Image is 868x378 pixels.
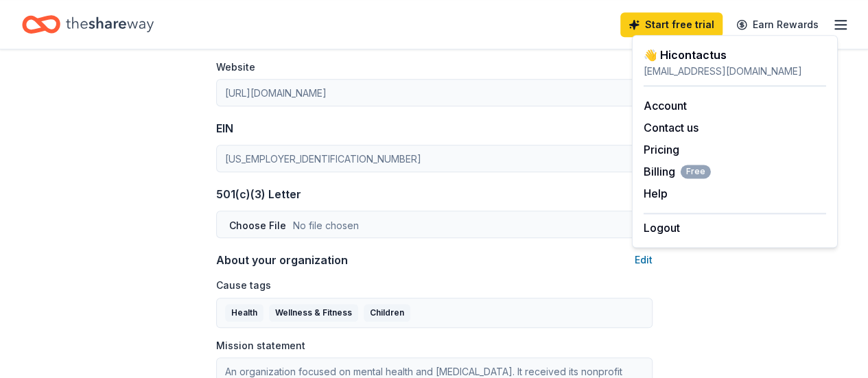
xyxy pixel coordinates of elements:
[635,252,653,268] button: Edit
[644,163,711,180] span: Billing
[216,279,271,292] label: Cause tags
[216,252,348,268] div: About your organization
[644,99,687,113] a: Account
[644,220,680,236] button: Logout
[216,339,305,353] label: Mission statement
[681,165,711,178] span: Free
[216,298,653,328] button: HealthWellness & FitnessChildren
[644,143,679,156] a: Pricing
[269,304,358,322] div: Wellness & Fitness
[216,145,653,172] input: 12-3456789
[216,186,301,202] div: 501(c)(3) Letter
[644,119,699,136] button: Contact us
[644,63,826,80] div: [EMAIL_ADDRESS][DOMAIN_NAME]
[216,120,233,137] div: EIN
[620,12,723,37] a: Start free trial
[225,304,263,322] div: Health
[644,163,711,180] button: BillingFree
[728,12,827,37] a: Earn Rewards
[22,8,154,40] a: Home
[216,60,255,74] label: Website
[644,185,668,202] button: Help
[644,47,826,63] div: 👋 Hi contactus
[364,304,410,322] div: Children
